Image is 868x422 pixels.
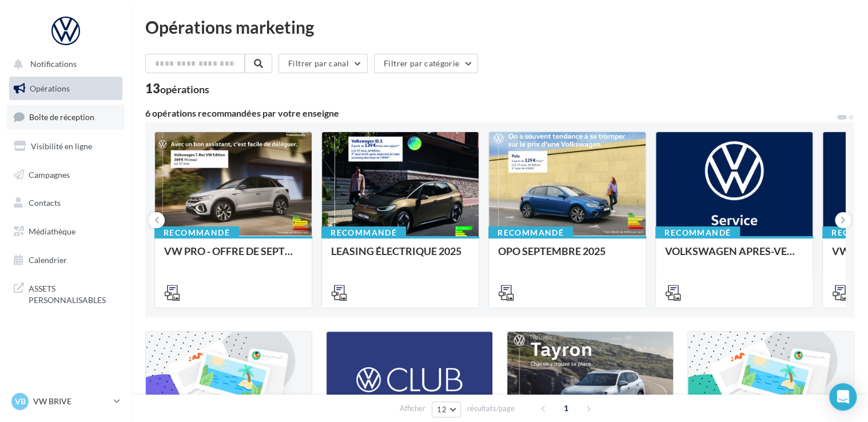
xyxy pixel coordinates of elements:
span: Campagnes [29,169,70,179]
button: Filtrer par catégorie [374,54,478,73]
div: Opérations marketing [145,18,854,35]
div: opérations [160,84,209,94]
span: résultats/page [467,403,515,414]
span: Visibilité en ligne [31,141,92,151]
a: Contacts [7,191,125,215]
button: Filtrer par canal [278,54,368,73]
span: ASSETS PERSONNALISABLES [29,281,118,305]
div: Recommandé [154,226,239,239]
span: Afficher [400,403,425,414]
div: VW PRO - OFFRE DE SEPTEMBRE 25 [164,245,302,268]
a: Opérations [7,77,125,101]
span: Médiathèque [29,226,75,236]
span: Calendrier [29,255,67,265]
div: Recommandé [655,226,740,239]
div: 13 [145,82,209,95]
div: Recommandé [488,226,573,239]
a: Campagnes [7,163,125,187]
span: 1 [557,399,575,417]
span: Notifications [30,59,77,69]
a: Médiathèque [7,220,125,244]
a: Boîte de réception [7,105,125,129]
button: 12 [432,401,461,417]
div: 6 opérations recommandées par votre enseigne [145,109,836,118]
a: Visibilité en ligne [7,134,125,158]
span: Opérations [30,83,70,93]
p: VW BRIVE [33,396,109,407]
a: ASSETS PERSONNALISABLES [7,276,125,310]
span: 12 [437,405,447,414]
div: VOLKSWAGEN APRES-VENTE [665,245,803,268]
span: VB [15,396,26,407]
a: VB VW BRIVE [9,391,122,412]
a: Calendrier [7,248,125,272]
div: LEASING ÉLECTRIQUE 2025 [331,245,469,268]
span: Boîte de réception [29,112,94,122]
div: Recommandé [321,226,406,239]
div: Open Intercom Messenger [829,383,857,411]
span: Contacts [29,198,61,208]
div: OPO SEPTEMBRE 2025 [498,245,636,268]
